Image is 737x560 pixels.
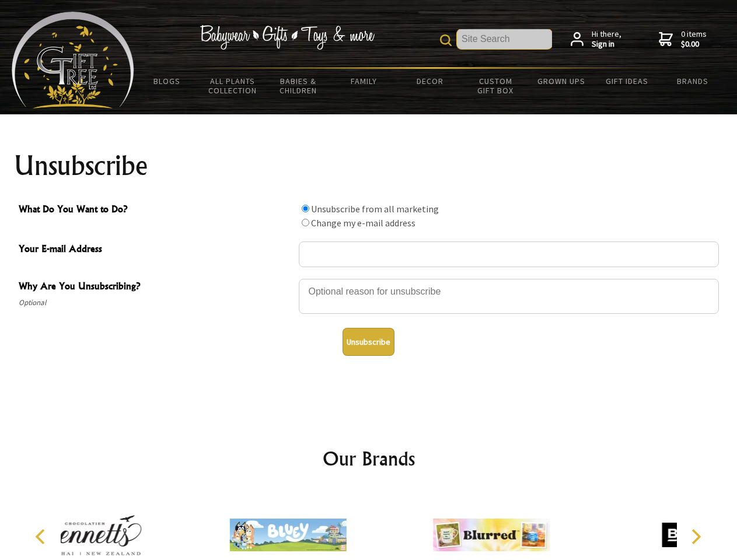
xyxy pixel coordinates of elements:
[302,205,309,212] input: What Do You Want to Do?
[457,29,552,49] input: Site Search
[19,202,293,219] span: What Do You Want to Do?
[302,219,309,226] input: What Do You Want to Do?
[29,524,55,549] button: Previous
[23,444,714,473] h2: Our Brands
[592,29,621,50] span: Hi there,
[660,69,726,93] a: Brands
[440,34,452,46] img: product search
[12,12,134,108] img: Babyware - Gifts - Toys and more...
[134,69,200,93] a: BLOGS
[19,296,293,310] span: Optional
[266,69,331,103] a: Babies & Children
[683,524,708,549] button: Next
[331,69,397,93] a: Family
[571,29,621,50] a: Hi there,Sign in
[19,242,293,258] span: Your E-mail Address
[681,29,707,50] span: 0 items
[200,69,266,103] a: All Plants Collection
[311,203,439,215] label: Unsubscribe from all marketing
[19,279,293,296] span: Why Are You Unsubscribing?
[14,152,724,180] h1: Unsubscribe
[659,29,707,50] a: 0 items$0.00
[397,69,463,93] a: Decor
[592,39,621,50] strong: Sign in
[200,25,375,50] img: Babywear - Gifts - Toys & more
[311,217,415,229] label: Change my e-mail address
[343,328,394,356] button: Unsubscribe
[594,69,660,93] a: Gift Ideas
[299,279,719,314] textarea: Why Are You Unsubscribing?
[463,69,529,103] a: Custom Gift Box
[299,242,719,267] input: Your E-mail Address
[681,39,707,50] strong: $0.00
[528,69,594,93] a: Grown Ups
